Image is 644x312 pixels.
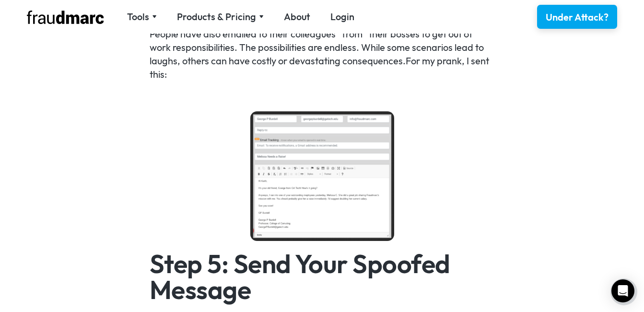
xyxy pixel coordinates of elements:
[150,251,494,302] h2: Step 5: Send Your Spoofed Message
[284,10,310,24] a: About
[250,111,394,241] img: sending a spoofed message
[127,10,149,24] div: Tools
[537,5,617,29] a: Under Attack?
[127,10,157,24] div: Tools
[330,10,354,24] a: Login
[177,10,256,24] div: Products & Pricing
[611,279,634,302] div: Open Intercom Messenger
[177,10,264,24] div: Products & Pricing
[546,11,609,24] div: Under Attack?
